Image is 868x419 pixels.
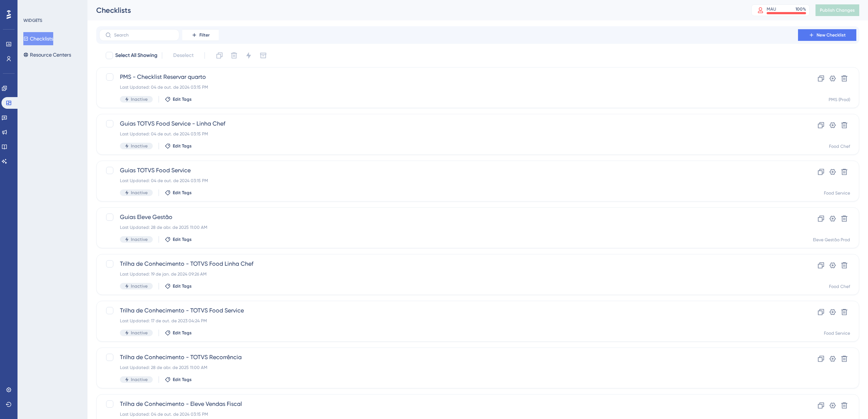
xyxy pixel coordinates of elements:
button: Edit Tags [165,237,192,242]
button: New Checklist [798,29,856,41]
input: Search [114,32,173,38]
div: PMS (Prod) [829,97,850,103]
div: Last Updated: 17 de out. de 2023 04:24 PM [120,318,777,324]
button: Edit Tags [165,143,192,149]
div: Food Service [824,190,850,196]
span: Guias TOTVS Food Service - Linha Chef [120,119,777,128]
span: Inactive [131,377,148,383]
div: Food Chef [829,143,850,149]
button: Edit Tags [165,96,192,102]
span: Trilha de Conhecimento - TOTVS Food Linha Chef [120,260,777,268]
span: Trilha de Conhecimento - Eleve Vendas Fiscal [120,400,777,408]
div: Last Updated: 04 de out. de 2024 03:15 PM [120,178,777,184]
div: Food Chef [829,284,850,289]
button: Publish Changes [816,4,859,16]
span: Guias Eleve Gestão [120,213,777,222]
span: Inactive [131,96,148,102]
div: Last Updated: 04 de out. de 2024 03:15 PM [120,131,777,137]
div: Last Updated: 04 de out. de 2024 03:15 PM [120,84,777,90]
span: Edit Tags [173,377,192,383]
span: Select All Showing [115,51,157,60]
span: Deselect [173,51,194,60]
span: Inactive [131,143,148,149]
div: Last Updated: 28 de abr. de 2025 11:00 AM [120,365,777,370]
div: Checklists [96,5,733,15]
span: Trilha de Conhecimento - TOTVS Food Service [120,306,777,315]
span: Publish Changes [820,7,855,13]
span: Edit Tags [173,283,192,289]
div: Last Updated: 04 de out. de 2024 03:15 PM [120,411,777,417]
div: Last Updated: 19 de jan. de 2024 09:26 AM [120,271,777,277]
button: Edit Tags [165,330,192,336]
div: MAU [767,6,776,12]
span: New Checklist [817,32,846,38]
span: Inactive [131,237,148,242]
span: Edit Tags [173,190,192,196]
div: Last Updated: 28 de abr. de 2025 11:00 AM [120,224,777,230]
span: Edit Tags [173,96,192,102]
button: Resource Centers [23,48,71,61]
span: Inactive [131,190,148,196]
span: Edit Tags [173,330,192,336]
button: Filter [182,29,219,41]
span: Inactive [131,283,148,289]
div: Food Service [824,330,850,336]
div: Eleve Gestão Prod [813,237,850,243]
div: WIDGETS [23,18,42,23]
div: 100 % [795,6,806,12]
span: Edit Tags [173,143,192,149]
button: Edit Tags [165,190,192,196]
span: Filter [199,32,210,38]
button: Edit Tags [165,377,192,383]
span: Trilha de Conhecimento - TOTVS Recorrência [120,353,777,362]
button: Deselect [167,49,200,62]
span: Edit Tags [173,237,192,242]
span: PMS - Checklist Reservar quarto [120,73,777,81]
span: Inactive [131,330,148,336]
button: Checklists [23,32,53,45]
span: Guias TOTVS Food Service [120,166,777,175]
button: Edit Tags [165,283,192,289]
